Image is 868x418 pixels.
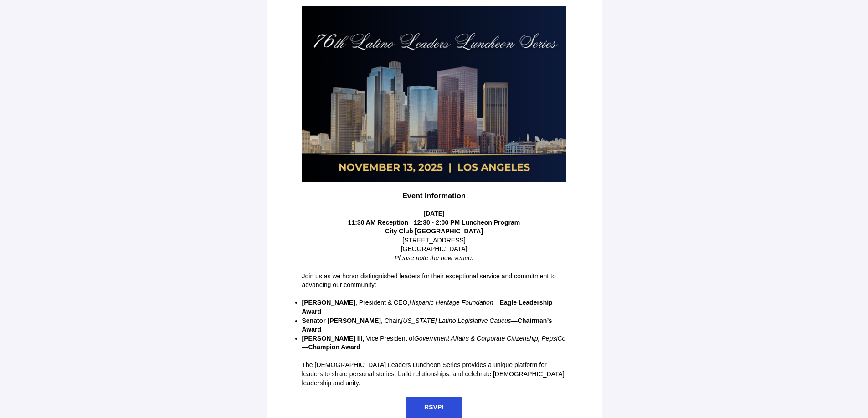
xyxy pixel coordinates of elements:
[414,335,566,342] em: Government Affairs & Corporate Citizenship, PepsiCo
[424,403,444,411] span: RSVP!
[402,191,466,200] strong: Event Information
[302,317,381,324] strong: Senator [PERSON_NAME]
[406,397,462,418] a: RSVP!
[302,335,363,342] strong: [PERSON_NAME] III
[302,272,566,290] p: Join us as we honor distinguished leaders for their exceptional service and commitment to advanci...
[302,317,566,334] p: , Chair, —
[302,227,566,262] p: [STREET_ADDRESS] [GEOGRAPHIC_DATA]
[302,299,553,315] strong: Eagle Leadership Award
[302,298,566,316] p: , President & CEO, —
[395,254,473,262] em: Please note the new venue.
[409,299,493,306] em: Hispanic Heritage Foundation
[302,334,566,352] p: , Vice President of —
[308,343,360,351] strong: Champion Award
[302,361,566,388] p: The [DEMOGRAPHIC_DATA] Leaders Luncheon Series provides a unique platform for leaders to share pe...
[302,317,552,333] strong: Chairman’s Award
[423,210,444,217] strong: [DATE]
[302,299,355,306] strong: [PERSON_NAME]
[348,219,520,226] strong: 11:30 AM Reception | 12:30 - 2:00 PM Luncheon Program
[385,227,483,235] strong: City Club [GEOGRAPHIC_DATA]
[401,317,511,324] em: [US_STATE] Latino Legislative Caucus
